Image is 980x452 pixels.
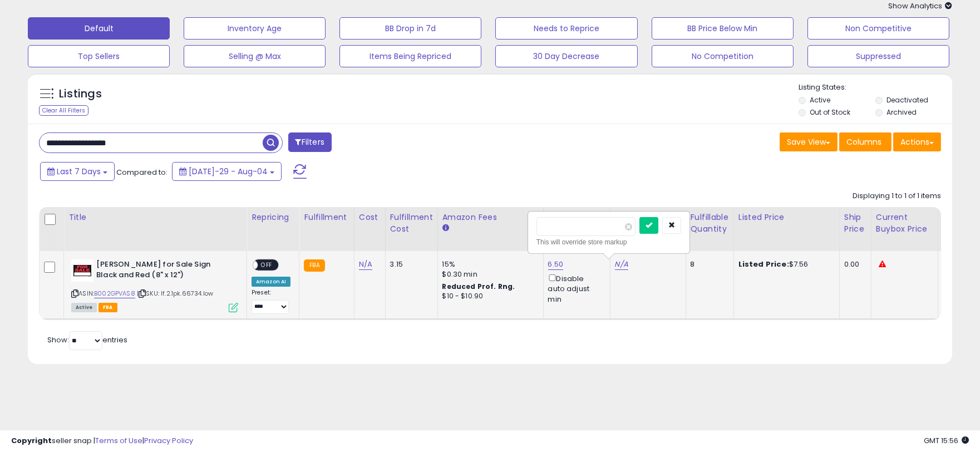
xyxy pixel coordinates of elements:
div: Repricing [252,212,294,223]
div: 3.15 [390,259,429,269]
p: Listing States: [799,82,952,93]
button: Suppressed [807,45,949,67]
button: Columns [839,132,892,151]
span: FBA [99,303,117,312]
a: Terms of Use [95,435,142,446]
button: Non Competitive [807,17,949,40]
span: Compared to: [116,167,168,178]
label: Out of Stock [810,107,850,117]
b: [PERSON_NAME] for Sale Sign Black and Red (8" x 12") [96,259,232,283]
div: Clear All Filters [39,105,88,116]
div: Amazon Fees [442,212,539,223]
a: B002GPVAS8 [94,289,135,298]
span: Columns [846,136,881,148]
a: N/A [615,259,628,270]
div: Ship Price [844,212,866,235]
button: BB Price Below Min [652,17,794,40]
span: OFF [258,261,275,270]
button: No Competition [652,45,794,67]
div: Current Buybox Price [876,212,933,235]
label: Active [810,95,830,105]
button: Default [28,17,170,40]
b: Reduced Prof. Rng. [442,282,515,291]
span: All listings currently available for purchase on Amazon [71,303,97,312]
span: | SKU: lf.2.1pk.66734.low [137,289,213,298]
b: Listed Price: [738,259,789,269]
a: 6.50 [548,259,564,270]
span: 2025-08-12 15:56 GMT [924,435,969,446]
div: Fulfillment [304,212,349,223]
div: Listed Price [738,212,835,223]
img: 41qhu1neyiL._SL40_.jpg [71,259,93,282]
button: Selling @ Max [184,45,326,67]
span: [DATE]-29 - Aug-04 [189,166,268,177]
h5: Listings [59,86,102,102]
label: Deactivated [887,95,928,105]
button: Actions [893,132,941,151]
span: Show Analytics [888,1,952,11]
button: Last 7 Days [40,162,115,181]
div: Fulfillable Quantity [691,212,729,235]
a: Privacy Policy [144,435,193,446]
div: $7.56 [738,259,831,269]
button: BB Drop in 7d [339,17,481,40]
div: 0.00 [844,259,863,269]
div: Fulfillment Cost [390,212,433,235]
a: N/A [359,259,372,270]
div: $0.30 min [442,269,535,279]
div: Title [68,212,242,223]
span: Show: entries [47,335,127,345]
button: [DATE]-29 - Aug-04 [172,162,282,181]
button: Top Sellers [28,45,170,67]
label: Archived [887,107,917,117]
div: ASIN: [71,259,238,311]
button: Save View [780,132,838,151]
div: This will override store markup [536,237,681,248]
button: Inventory Age [184,17,326,40]
div: Preset: [252,289,290,314]
div: Amazon AI [252,277,290,287]
strong: Copyright [11,435,52,446]
button: 30 Day Decrease [495,45,637,67]
span: Last 7 Days [57,166,101,177]
div: 8 [691,259,725,269]
button: Filters [288,132,332,152]
div: Disable auto adjust min [548,272,602,304]
div: Displaying 1 to 1 of 1 items [853,191,941,202]
small: Amazon Fees. [442,223,449,233]
div: Cost [359,212,381,223]
button: Items Being Repriced [339,45,481,67]
div: $10 - $10.90 [442,292,535,301]
div: 15% [442,259,535,269]
div: seller snap | | [11,436,193,446]
small: FBA [304,259,324,272]
button: Needs to Reprice [495,17,637,40]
